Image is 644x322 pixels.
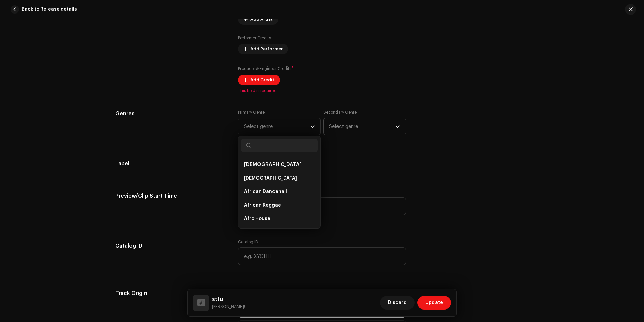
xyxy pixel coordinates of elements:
h5: Label [115,160,227,168]
span: Update [425,296,443,310]
button: Add Credit [238,75,280,85]
button: Discard [380,296,415,310]
label: Primary Genre [238,110,265,115]
label: Secondary Genre [323,110,357,115]
label: Start Time (mm:ss) [238,189,406,195]
span: [DEMOGRAPHIC_DATA] [244,162,302,167]
span: Select genre [329,118,395,135]
input: e.g. XYGHIT [238,247,406,265]
h5: Preview/Clip Start Time [115,189,227,203]
li: African Dancehall [241,185,318,198]
label: Catalog ID [238,239,258,245]
span: African Dancehall [244,188,287,195]
h5: stfu [212,295,245,303]
li: African [241,171,318,185]
span: Add Credit [250,73,275,87]
span: Add Artist [250,12,273,26]
div: dropdown trigger [310,118,315,135]
span: [DEMOGRAPHIC_DATA] [244,175,297,182]
button: Add Performer [238,44,288,54]
span: Select genre [244,118,310,135]
h5: Catalog ID [115,239,227,253]
label: Performer Credits [238,35,271,41]
span: This field is required. [238,88,406,93]
small: stfu [212,303,245,310]
li: Afro Soul [241,225,318,239]
span: African Reggae [244,202,281,209]
li: African Reggae [241,198,318,212]
h5: Track Origin [115,289,227,297]
input: 00:15 [238,197,406,215]
span: Add Performer [250,42,283,56]
span: Discard [388,296,407,310]
button: Add Artist [238,14,278,25]
span: Afro House [244,215,270,222]
button: Update [417,296,451,310]
h5: Genres [115,110,227,118]
small: Producer & Engineer Credits [238,66,291,71]
div: dropdown trigger [395,118,400,135]
li: Afro House [241,212,318,225]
